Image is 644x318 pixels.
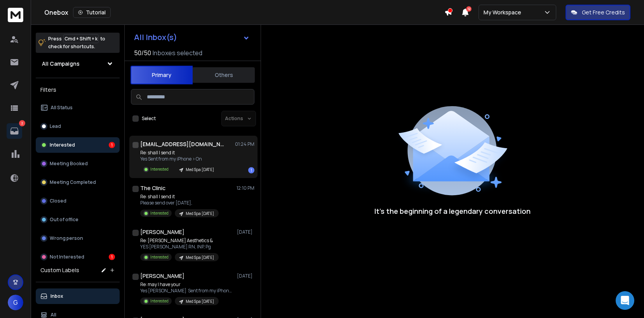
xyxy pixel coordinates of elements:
p: Re: may I have your [140,281,233,288]
p: Med Spa [DATE] [186,299,214,304]
div: 1 [109,142,115,148]
p: [DATE] [237,229,254,235]
p: Meeting Completed [50,179,96,185]
p: Press to check for shortcuts. [48,35,105,51]
p: My Workspace [484,9,524,16]
a: 2 [7,123,22,139]
p: It’s the beginning of a legendary conversation [374,206,531,217]
p: Re: [PERSON_NAME] Aesthetics & [140,238,219,244]
p: [DATE] [237,273,254,279]
h1: All Campaigns [42,60,80,68]
p: Yes [PERSON_NAME] Sent from my iPhone > [140,288,233,294]
button: Inbox [36,288,120,304]
p: Med Spa [DATE] [186,167,214,173]
p: Yes Sent from my iPhone > On [140,156,219,162]
p: 01:24 PM [235,141,254,147]
button: All Inbox(s) [128,30,256,45]
h1: [EMAIL_ADDRESS][DOMAIN_NAME] [140,140,226,148]
p: Inbox [50,293,63,299]
label: Select [142,115,156,122]
button: Closed [36,193,120,209]
h1: [PERSON_NAME] [140,228,184,236]
h1: The Clinic [140,184,165,192]
button: Out of office [36,212,120,227]
span: 50 / 50 [134,48,151,58]
p: Get Free Credits [582,9,625,16]
div: Onebox [44,7,444,18]
p: Med Spa [DATE] [186,211,214,217]
div: 1 [248,167,254,173]
button: Interested1 [36,137,120,153]
p: Please send over [DATE], [140,200,219,206]
p: Interested [150,166,169,172]
span: 12 [466,6,472,12]
p: 12:10 PM [237,185,254,191]
div: Open Intercom Messenger [616,291,634,310]
button: Wrong person [36,231,120,246]
button: Meeting Booked [36,156,120,171]
p: Not Interested [50,254,84,260]
button: Others [193,66,255,84]
div: 1 [109,254,115,260]
p: 2 [19,120,25,126]
p: Out of office [50,217,78,223]
button: All Status [36,100,120,115]
h3: Custom Labels [40,266,79,274]
p: Interested [150,210,169,216]
button: G [8,295,23,310]
button: Tutorial [73,7,111,18]
p: Wrong person [50,235,83,241]
p: All [50,312,56,318]
p: Interested [50,142,75,148]
span: Cmd + Shift + k [63,34,99,43]
button: Primary [131,66,193,84]
p: YES [PERSON_NAME] RN, INP, Pg [140,244,219,250]
p: Interested [150,254,169,260]
p: Re: shall I send it [140,194,219,200]
h1: [PERSON_NAME] [140,272,184,280]
button: Meeting Completed [36,175,120,190]
p: Interested [150,298,169,304]
p: All Status [50,105,73,111]
button: Get Free Credits [566,5,630,20]
h3: Filters [36,84,120,95]
p: Meeting Booked [50,161,88,167]
h3: Inboxes selected [153,48,202,58]
p: Lead [50,123,61,129]
p: Med Spa [DATE] [186,255,214,260]
button: Not Interested1 [36,249,120,265]
p: Closed [50,198,66,204]
p: Re: shall I send it [140,150,219,156]
button: Lead [36,119,120,134]
h1: All Inbox(s) [134,33,177,41]
button: All Campaigns [36,56,120,72]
